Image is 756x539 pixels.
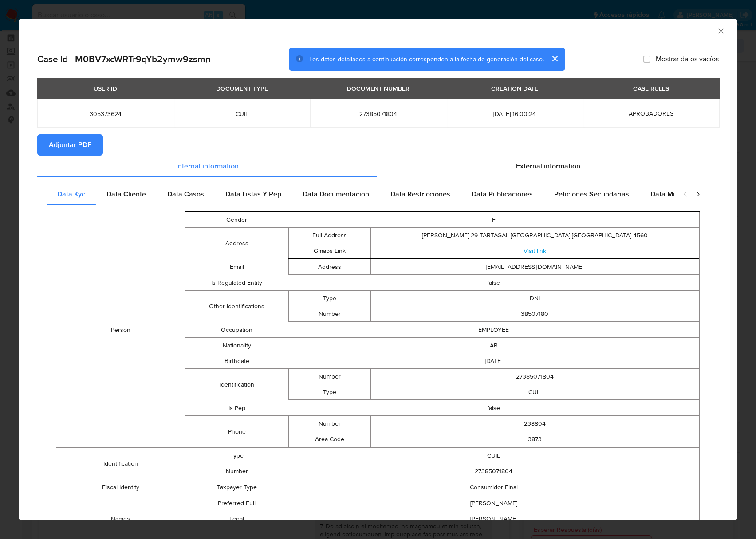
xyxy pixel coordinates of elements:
span: APROBADORES [629,109,673,118]
td: Number [185,463,288,479]
div: DOCUMENT NUMBER [342,81,415,96]
div: Detailed info [37,156,719,177]
td: Email [185,259,288,275]
td: [PERSON_NAME] [288,511,699,527]
span: Data Casos [167,189,204,199]
td: [DATE] [288,353,699,369]
span: Data Minoridad [650,189,699,199]
div: CASE RULES [628,81,674,96]
td: Identification [56,448,185,479]
td: Preferred Full [185,495,288,511]
div: Detailed internal info [47,184,674,205]
td: 38507180 [370,306,699,322]
span: 305373624 [48,110,163,118]
span: External information [516,161,580,171]
td: F [288,212,699,228]
td: Address [185,228,288,259]
td: [EMAIL_ADDRESS][DOMAIN_NAME] [370,259,699,275]
td: [PERSON_NAME] [288,495,699,511]
span: Data Publicaciones [472,189,533,199]
td: Full Address [288,228,370,243]
button: Adjuntar PDF [37,134,103,156]
td: Number [288,369,370,384]
td: Gender [185,212,288,228]
td: 27385071804 [370,369,699,384]
span: Data Documentacion [303,189,369,199]
span: Data Kyc [57,189,85,199]
span: Data Restricciones [390,189,450,199]
button: Cerrar ventana [717,27,724,35]
td: Number [288,416,370,431]
span: CUIL [185,110,300,118]
h2: Case Id - M0BV7xcWRTr9qYb2ymw9zsmn [37,53,211,65]
td: Other Identifications [185,291,288,322]
td: Nationality [185,338,288,353]
td: Address [288,259,370,275]
td: Legal [185,511,288,527]
td: Phone [185,416,288,447]
td: Birthdate [185,353,288,369]
div: USER ID [88,81,122,96]
a: Visit link [524,246,546,255]
td: false [288,275,699,291]
td: Gmaps Link [288,243,370,259]
span: Los datos detallados a continuación corresponden a la fecha de generación del caso. [309,55,544,64]
td: Taxpayer Type [185,479,288,495]
td: Type [288,291,370,306]
td: Occupation [185,322,288,338]
td: EMPLOYEE [288,322,699,338]
td: DNI [370,291,699,306]
span: Internal information [176,161,239,171]
td: [PERSON_NAME] 29 TARTAGAL [GEOGRAPHIC_DATA] [GEOGRAPHIC_DATA] 4560 [370,228,699,243]
td: Type [288,384,370,400]
td: Number [288,306,370,322]
td: Area Code [288,431,370,447]
td: CUIL [370,384,699,400]
td: 27385071804 [288,463,699,479]
td: Consumidor Final [288,479,699,495]
span: [DATE] 16:00:24 [457,110,573,118]
span: Adjuntar PDF [49,135,91,155]
td: Is Regulated Entity [185,275,288,291]
td: Identification [185,369,288,400]
td: Type [185,448,288,463]
button: cerrar [544,48,565,69]
td: Person [56,212,185,448]
span: 27385071804 [321,110,436,118]
span: Data Cliente [106,189,146,199]
span: Peticiones Secundarias [554,189,629,199]
div: closure-recommendation-modal [19,19,737,520]
span: Data Listas Y Pep [225,189,281,199]
span: Mostrar datos vacíos [656,55,719,64]
td: Fiscal Identity [56,479,185,495]
td: AR [288,338,699,353]
td: 238804 [370,416,699,431]
input: Mostrar datos vacíos [643,56,650,63]
td: CUIL [288,448,699,463]
td: 3873 [370,431,699,447]
td: Is Pep [185,400,288,416]
div: DOCUMENT TYPE [211,81,273,96]
td: false [288,400,699,416]
div: CREATION DATE [486,81,543,96]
